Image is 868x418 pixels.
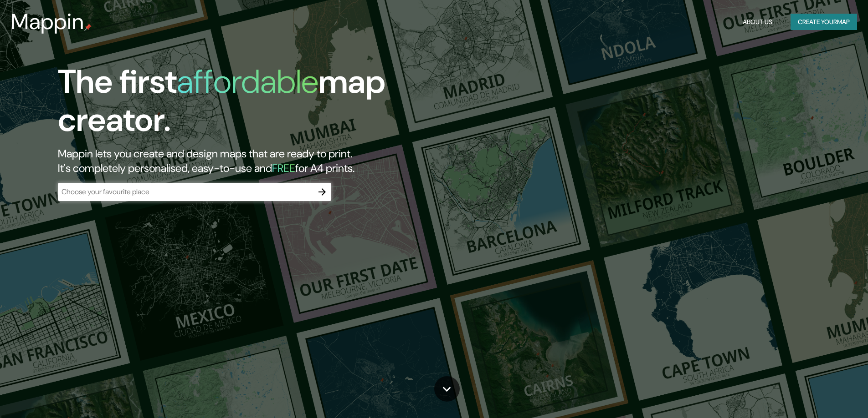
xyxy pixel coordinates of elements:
[58,146,492,176] h2: Mappin lets you create and design maps that are ready to print. It's completely personalised, eas...
[272,161,295,175] h5: FREE
[177,60,318,103] h1: affordable
[58,63,492,146] h1: The first map creator.
[84,24,92,31] img: mappin-pin
[58,186,313,197] input: Choose your favourite place
[11,9,84,35] h3: Mappin
[739,14,776,30] button: About Us
[791,14,857,30] button: Create yourmap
